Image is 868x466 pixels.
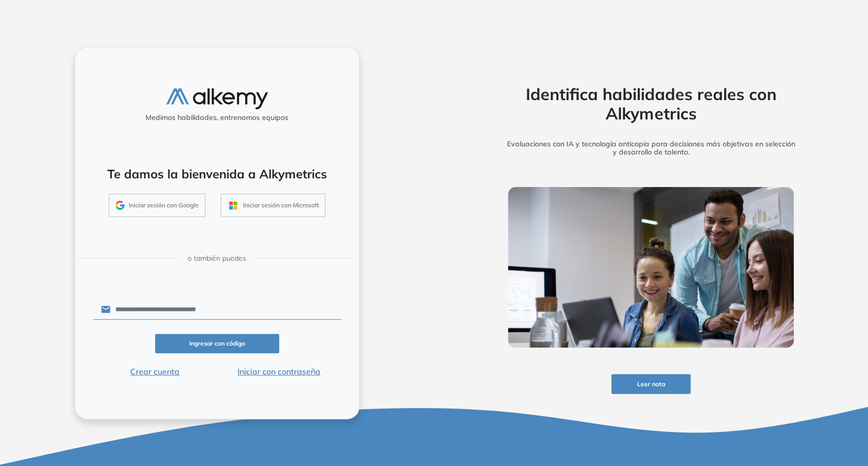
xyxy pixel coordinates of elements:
button: Iniciar sesión con Microsoft [221,194,325,217]
iframe: Chat Widget [685,348,868,466]
div: Widget de chat [685,348,868,466]
img: OUTLOOK_ICON [227,200,239,211]
img: img-more-info [508,187,794,348]
h5: Evaluaciones con IA y tecnología anticopia para decisiones más objetivas en selección y desarroll... [492,140,810,157]
h4: Te damos la bienvenida a Alkymetrics [88,167,346,181]
button: Ingresar con código [155,334,279,354]
button: Iniciar sesión con Google [109,194,205,217]
img: logo-alkemy [166,88,268,109]
h5: Medimos habilidades, entrenamos equipos [79,113,355,122]
span: o también puedes [188,253,246,264]
button: Iniciar con contraseña [217,365,341,378]
img: GMAIL_ICON [115,201,125,210]
button: Leer nota [611,374,691,394]
button: Crear cuenta [93,365,217,378]
h2: Identifica habilidades reales con Alkymetrics [492,84,810,123]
